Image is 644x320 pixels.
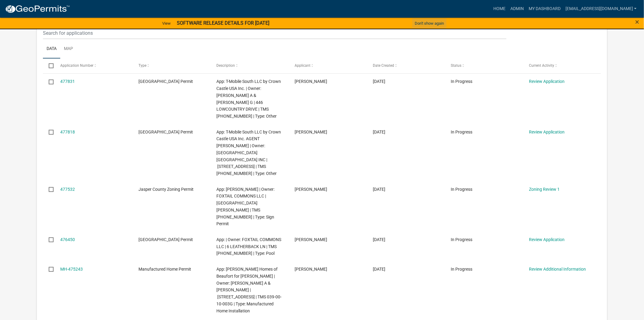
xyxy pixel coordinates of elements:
span: App: Clayton Homes of Beaufort for Cynthia Walker | Owner: BROWNLEE RICHARD A & LINDA | 5432 OKAT... [217,267,282,313]
datatable-header-cell: Date Created [367,59,445,73]
span: Jasper County Building Permit [138,79,193,84]
span: Kyle Johnson [295,130,327,134]
span: Jasper County Building Permit [138,130,193,134]
datatable-header-cell: Select [43,59,54,73]
a: [EMAIL_ADDRESS][DOMAIN_NAME] [563,3,639,15]
span: App: T-Mobile South LLC by Crown Castle USA Inc. | Owner: STOKES JERRY A & CECELIA G | 446 LOWCOU... [217,79,281,119]
a: 477831 [60,79,75,84]
a: Zoning Review 1 [529,187,560,192]
span: App: T-Mobile South LLC by Crown Castle USA Inc. AGENT KYLE JOHNSON | Owner: Crown Castle USA INC... [217,130,281,176]
a: My Dashboard [526,3,563,15]
span: Chelsea Aschbrenner [295,267,327,272]
span: Manufactured Home Permit [138,267,191,272]
a: 477532 [60,187,75,192]
strong: SOFTWARE RELEASE DETAILS FOR [DATE] [177,20,269,26]
span: 09/08/2025 [373,267,385,272]
span: Kyle Johnson [295,79,327,84]
datatable-header-cell: Application Number [54,59,133,73]
a: Admin [508,3,526,15]
span: Date Created [373,63,394,68]
a: Data [43,39,60,59]
span: In Progress [451,79,473,84]
span: Kimberley Bonarrigo [295,237,327,242]
span: Preston Parfitt [295,187,327,192]
span: In Progress [451,187,473,192]
span: App: | Owner: FOXTAIL COMMONS LLC | 6 LEATHERBACK LN | TMS 081-00-03-030 | Type: Pool [217,237,282,256]
span: App: Preston Parfitt | Owner: FOXTAIL COMMONS LLC | NW Corner of Okatie Hwy and Old Marsh Road | ... [217,187,275,226]
span: Jasper County Zoning Permit [138,187,194,192]
span: 09/12/2025 [373,79,385,84]
datatable-header-cell: Current Activity [523,59,601,73]
datatable-header-cell: Status [445,59,523,73]
a: 476450 [60,237,75,242]
span: 09/10/2025 [373,237,385,242]
a: View [160,18,173,28]
datatable-header-cell: Applicant [289,59,367,73]
span: Applicant [295,63,310,68]
datatable-header-cell: Type [133,59,211,73]
button: Close [635,18,639,26]
span: Application Number [60,63,93,68]
a: Review Application [529,237,565,242]
span: Jasper County Building Permit [138,237,193,242]
span: × [635,18,639,26]
a: Review Application [529,130,565,134]
span: In Progress [451,237,473,242]
button: Don't show again [412,18,446,28]
span: Description [217,63,235,68]
a: Review Additional Information [529,267,586,272]
span: In Progress [451,267,473,272]
a: Review Application [529,79,565,84]
a: Home [491,3,508,15]
span: Type [138,63,146,68]
datatable-header-cell: Description [211,59,289,73]
a: Map [60,39,77,59]
input: Search for applications [43,27,507,39]
span: 09/12/2025 [373,130,385,134]
span: Current Activity [529,63,554,68]
span: 09/12/2025 [373,187,385,192]
a: 477818 [60,130,75,134]
span: Status [451,63,462,68]
span: In Progress [451,130,473,134]
a: MH-475243 [60,267,83,272]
